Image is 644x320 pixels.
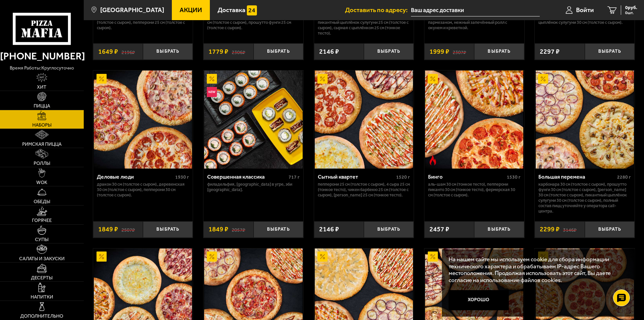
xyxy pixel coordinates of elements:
span: 1649 ₽ [98,48,118,55]
img: Бинго [425,71,523,169]
span: 2280 г [617,174,631,180]
span: Хит [37,85,46,90]
span: 2297 ₽ [540,48,560,55]
span: Римская пицца [22,142,62,147]
s: 2057 ₽ [232,226,245,233]
span: 1849 ₽ [98,226,118,233]
button: Выбрать [143,221,193,238]
p: Дракон 30 см (толстое с сыром), Деревенская 30 см (толстое с сыром), Пепперони 30 см (толстое с с... [97,182,189,198]
img: Новинка [207,87,217,97]
span: Россия, Санкт-Петербург, Сытнинская улица, 14 [411,4,540,16]
span: Салаты и закуски [19,257,65,261]
img: Акционный [97,252,107,262]
p: Мясная с грибами 25 см (тонкое тесто), Пепперони Пиканто 25 см (тонкое тесто), Пикантный цыплёнок... [318,9,410,36]
span: 1530 г [507,174,521,180]
button: Хорошо [449,290,509,310]
div: Деловые люди [97,174,174,180]
a: АкционныйОстрое блюдоБинго [424,71,524,169]
s: 2307 ₽ [453,48,466,55]
span: Пицца [34,104,50,108]
span: 1930 г [175,174,189,180]
button: Выбрать [143,43,193,60]
img: 15daf4d41897b9f0e9f617042186c801.svg [247,5,257,15]
span: [GEOGRAPHIC_DATA] [100,7,164,13]
img: Сытный квартет [315,71,413,169]
span: Обеды [34,199,50,204]
span: Супы [35,237,48,242]
span: 0 шт. [625,11,637,15]
span: Напитки [31,295,53,300]
a: АкционныйНовинкаСовершенная классика [203,71,303,169]
button: Выбрать [364,43,414,60]
button: Выбрать [585,43,635,60]
span: Десерты [31,276,52,280]
span: Роллы [34,161,50,166]
s: 2306 ₽ [232,48,245,55]
div: Бинго [428,174,505,180]
p: Карбонара 30 см (толстое с сыром), Прошутто Фунги 30 см (толстое с сыром), [PERSON_NAME] 30 см (т... [538,182,631,214]
button: Выбрать [474,43,524,60]
span: 0 руб. [625,5,637,10]
a: АкционныйДеловые люди [93,71,193,169]
span: Доставить по адресу: [345,7,411,13]
span: 2299 ₽ [540,226,560,233]
span: Горячее [32,218,52,223]
input: Ваш адрес доставки [411,4,540,16]
s: 3146 ₽ [563,226,576,233]
span: 2457 ₽ [429,226,449,233]
p: Пепперони 25 см (толстое с сыром), 4 сыра 25 см (тонкое тесто), Чикен Барбекю 25 см (толстое с сы... [318,182,410,198]
span: 1520 г [396,174,410,180]
span: Доставка [218,7,245,13]
button: Выбрать [254,221,303,238]
img: Острое блюдо [428,155,438,165]
span: Акции [180,7,202,13]
img: Акционный [317,252,328,262]
img: Большая перемена [536,71,634,169]
p: Аль-Шам 30 см (тонкое тесто), Пепперони Пиканто 30 см (тонкое тесто), Фермерская 30 см (толстое с... [428,182,521,198]
img: Деловые люди [94,71,192,169]
p: Филадельфия, [GEOGRAPHIC_DATA] в угре, Эби [GEOGRAPHIC_DATA]. [207,182,300,192]
p: На нашем сайте мы используем cookie для сбора информации технического характера и обрабатываем IP... [449,256,624,284]
span: 1999 ₽ [429,48,449,55]
span: Дополнительно [20,314,63,319]
a: АкционныйБольшая перемена [535,71,635,169]
a: АкционныйСытный квартет [314,71,414,169]
span: 2146 ₽ [319,48,339,55]
span: 1849 ₽ [209,226,228,233]
span: 1779 ₽ [209,48,228,55]
img: Акционный [207,252,217,262]
img: Акционный [317,74,328,84]
img: Совершенная классика [204,71,302,169]
s: 2507 ₽ [121,226,135,233]
div: Сытный квартет [318,174,395,180]
span: WOK [36,180,47,185]
div: Большая перемена [538,174,615,180]
button: Выбрать [474,221,524,238]
img: Акционный [538,74,548,84]
img: Акционный [428,252,438,262]
button: Выбрать [585,221,635,238]
s: 2196 ₽ [121,48,135,55]
span: 717 г [289,174,300,180]
img: Акционный [97,74,107,84]
div: Совершенная классика [207,174,287,180]
span: 2146 ₽ [319,226,339,233]
span: Наборы [32,123,51,128]
button: Выбрать [364,221,414,238]
button: Выбрать [254,43,303,60]
span: Войти [576,7,594,13]
img: Акционный [428,74,438,84]
img: Акционный [207,74,217,84]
